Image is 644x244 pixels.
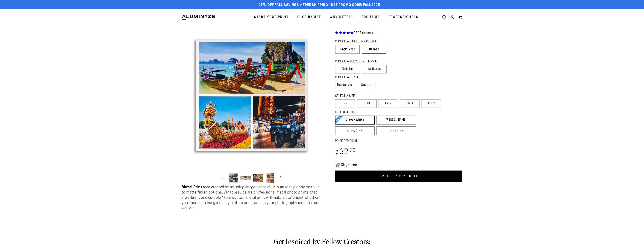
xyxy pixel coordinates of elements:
[400,99,420,108] label: 11x14
[386,12,421,22] a: Professionals
[337,83,352,87] span: Rectangle
[335,65,360,73] label: Table Top
[335,94,410,98] legend: SELECT A SIZE
[330,15,353,20] span: Why Metal?
[361,83,371,87] span: Square
[335,99,355,108] label: 5x7
[335,139,462,143] label: PRICE PER PRINT
[218,174,227,182] button: Slide left
[251,12,292,22] a: Start Your Print
[335,76,372,80] legend: CHOOSE A SHAPE
[335,60,383,64] legend: CHOOSE A PLACE FOR THE PRINT
[182,25,322,185] media-gallery: Gallery Viewer
[297,15,321,20] span: Shop By Use
[335,116,375,125] a: Glossy White
[277,174,285,182] button: Slide right
[349,148,356,153] sup: .95
[335,162,462,167] h3: 🚚 Ships free
[240,172,251,184] button: Load image 2 in gallery view
[259,3,380,7] span: 25% off FALL Savings + Free Shipping - Use Promo Code: FALL2025
[228,172,239,184] button: Load image 1 in gallery view
[362,65,387,73] label: Wall Mount
[182,14,215,20] img: Aluminyze
[182,185,320,210] span: are created by infusing images onto aluminum with glossy metallic to matte finish options. What r...
[252,172,264,184] button: Load image 3 in gallery view
[335,149,356,156] bdi: 32
[182,185,205,189] strong: Metal Prints
[357,99,377,108] label: 8x10
[335,110,407,115] legend: SELECT A FINISH
[388,15,418,20] span: Professionals
[362,15,380,20] span: About Us
[265,172,276,184] button: Load image 4 in gallery view
[335,171,462,182] a: CREATE YOUR PRINT
[327,12,356,22] a: Why Metal?
[362,45,386,54] a: Collage
[378,99,398,108] label: 8x12
[254,15,289,20] span: Start Your Print
[335,40,383,44] legend: CHOOSE A SINGLE OR COLLAGE
[335,45,360,54] a: Single Image
[376,116,416,125] a: [PERSON_NAME]
[376,126,416,135] a: Matte Silver
[421,99,441,108] label: 11x17
[294,12,324,22] a: Shop By Use
[336,150,339,155] span: $
[335,126,375,135] a: Glossy Silver
[359,12,383,22] a: About Us
[440,13,448,21] summary: Search our site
